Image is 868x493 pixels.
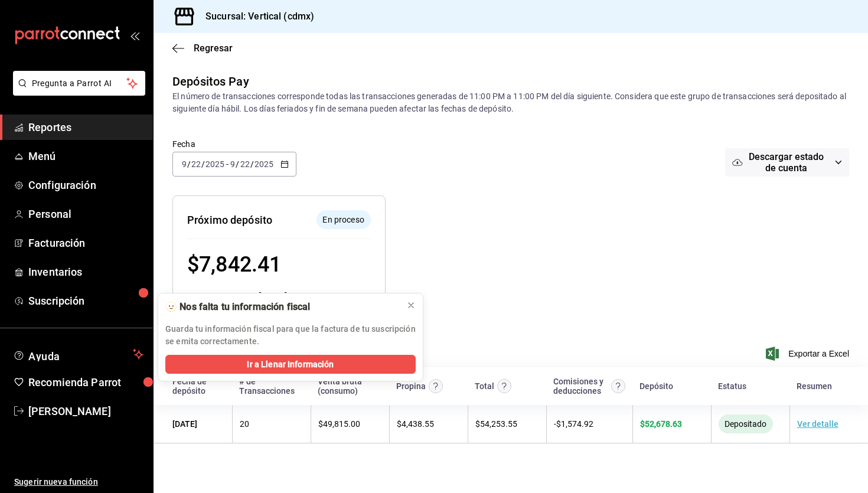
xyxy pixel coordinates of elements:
span: Recomienda Parrot [28,374,143,390]
input: -- [181,159,187,169]
span: Sugerir nueva función [14,476,143,488]
span: Personal [28,206,143,222]
span: [PERSON_NAME] [28,403,143,419]
span: $ 54,253.55 [475,419,517,429]
input: ---- [254,159,274,169]
button: Regresar [172,43,233,54]
div: El monto ha sido enviado a tu cuenta bancaria. Puede tardar en verse reflejado, según la entidad ... [719,414,773,433]
td: [DATE] [154,405,232,443]
div: El depósito aún no se ha enviado a tu cuenta bancaria. [316,210,371,229]
span: $ 52,678.63 [640,419,682,429]
span: $ 49,815.00 [318,419,360,429]
svg: Este monto equivale al total de la venta más otros abonos antes de aplicar comisión e IVA. [497,379,511,393]
button: Exportar a Excel [768,347,849,361]
input: -- [230,159,236,169]
span: Regresar [194,43,233,54]
div: Depósitos Pay [172,73,249,90]
span: $ 4,438.55 [397,419,434,429]
div: # de Transacciones [239,377,304,396]
a: Pregunta a Parrot AI [8,86,145,98]
span: Inventarios [28,264,143,280]
span: / [250,159,254,169]
div: El número de transacciones corresponde todas las transacciones generadas de 11:00 PM a 11:00 PM d... [172,90,849,115]
span: Facturación [28,235,143,251]
div: Depósito [639,381,673,391]
button: Ir a Llenar Información [165,355,416,374]
span: Menú [28,148,143,164]
div: Estatus [718,381,746,391]
span: Configuración [28,177,143,193]
span: / [201,159,205,169]
span: Reportes [28,119,143,135]
svg: Contempla comisión de ventas y propinas, IVA, cancelaciones y devoluciones. [611,379,625,393]
p: Guarda tu información fiscal para que la factura de tu suscripción se emita correctamente. [165,323,416,348]
div: Comisiones y deducciones [553,377,608,396]
label: Fecha [172,140,296,148]
a: Ver detalle [797,419,838,429]
span: $ 7,842.41 [187,252,281,277]
span: Depositado [720,419,771,429]
span: En proceso [318,214,368,226]
td: 20 [232,405,311,443]
span: / [187,159,191,169]
span: - [226,159,229,169]
span: Ir a Llenar Información [247,358,334,371]
button: Pregunta a Parrot AI [13,71,145,96]
div: Resumen [797,381,832,391]
h3: Sucursal: Vertical (cdmx) [196,9,314,24]
div: Propina [396,381,426,391]
svg: Las propinas mostradas excluyen toda configuración de retención. [429,379,443,393]
span: Suscripción [28,293,143,309]
div: Total [475,381,494,391]
span: - $ 1,574.92 [554,419,593,429]
span: Descargar estado de cuenta [743,151,831,174]
button: open_drawer_menu [130,31,139,40]
input: ---- [205,159,225,169]
div: Fecha estimada [DATE] [187,290,371,304]
input: -- [240,159,250,169]
span: Pregunta a Parrot AI [32,77,127,90]
span: Ayuda [28,347,128,361]
div: Fecha de depósito [172,377,225,396]
button: Descargar estado de cuenta [725,148,849,177]
div: Venta bruta (consumo) [318,377,382,396]
span: / [236,159,239,169]
div: 🫥 Nos falta tu información fiscal [165,301,397,314]
div: Próximo depósito [187,212,272,228]
input: -- [191,159,201,169]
